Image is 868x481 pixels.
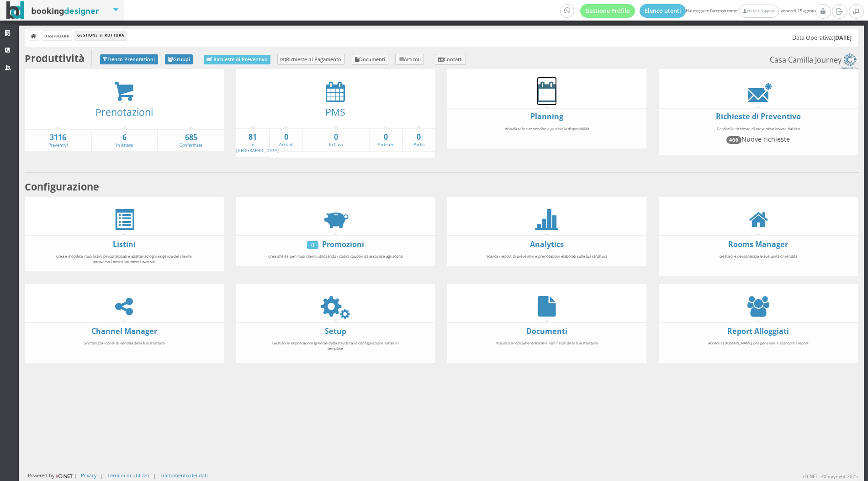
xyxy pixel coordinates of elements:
img: 0b5309b3bb2e11ec87c50608f5526cb6.png [842,53,858,69]
strong: 6 [92,132,157,143]
a: Elenco Prenotazioni [100,54,158,64]
a: 0Partenze [370,132,402,148]
div: Crea offerte per i tuoi clienti utilizzando i codici coupon da associare agli sconti [261,249,409,263]
span: Hai eseguito l'accesso come: venerdì, 15 agosto [560,4,815,18]
a: Gestione Profilo [580,4,635,18]
strong: 0 [370,132,402,143]
a: Channel Manager [91,326,157,336]
a: Rooms Manager [728,239,788,249]
a: Gruppi [165,54,193,64]
div: Crea e modifica i tuoi listini personalizzati e adattali ad ogni esigenza del cliente attraverso ... [50,249,198,268]
a: Elenco utenti [640,4,686,18]
div: Gestisci le impostazioni generali della struttura, la configurazione email e i template [261,336,409,360]
a: 0In Casa [303,132,369,148]
a: 0Partiti [403,132,435,148]
div: Scarica i report di preventivi e prenotazioni elaborati sulla tua struttura [473,249,621,263]
a: Prenotazioni [95,106,153,119]
div: Powered by | [28,472,77,480]
b: Configurazione [25,180,99,193]
div: Gestisci e personalizza le tue unità di vendita [684,249,832,274]
a: 3116Preventivi [25,132,91,148]
b: [DATE] [833,34,852,42]
a: 81In [GEOGRAPHIC_DATA] [236,132,279,153]
strong: 685 [158,132,223,143]
div: | [101,472,103,479]
a: Richieste di Preventivo [716,111,801,122]
a: I/O NET Support [739,5,778,18]
b: Produttività [25,52,85,65]
span: 466 [726,136,741,143]
a: Dashboard [42,31,72,40]
strong: 0 [303,132,369,143]
strong: 0 [403,132,435,143]
strong: 81 [236,132,270,143]
a: Report Alloggiati [727,326,789,336]
a: Contatti [435,54,466,65]
a: Richieste di Preventivo [204,55,270,64]
a: Setup [325,326,346,336]
div: Visualizza i documenti fiscali e non fiscali della tua struttura [473,336,621,360]
a: Privacy [81,472,96,479]
a: Trattamento dei dati [160,472,208,479]
small: Casa Camilla Journey [770,53,858,69]
h4: Nuove richieste [688,135,828,143]
img: ionet_small_logo.png [54,472,74,480]
div: Accedi a [DOMAIN_NAME] per generare e scaricare i report [684,336,832,360]
a: Analytics [530,239,564,249]
a: Documenti [526,326,567,336]
div: Sincronizza i canali di vendita della tua struttura [50,336,198,360]
div: 0 [307,241,318,249]
a: Termini di utilizzo [107,472,149,479]
div: | [153,472,156,479]
h5: Data Operativa: [792,34,852,41]
a: Listini [113,239,136,249]
a: Richieste di Pagamento [277,54,345,65]
div: Visualizza le tue vendite e gestisci la disponibilità [473,122,621,146]
a: 0Arrivati [270,132,302,148]
a: Articoli [395,54,424,65]
a: Promozioni [322,239,364,249]
img: BookingDesigner.com [6,1,99,19]
li: Gestione Struttura [75,31,126,41]
a: Planning [530,111,563,122]
div: Gestisci le richieste di preventivo inviate dal sito [684,122,832,152]
strong: 3116 [25,132,91,143]
strong: 0 [270,132,302,143]
a: 685Confermate [158,132,223,148]
a: PMS [325,105,345,118]
a: Documenti [352,54,389,65]
a: 6In Attesa [92,132,157,148]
